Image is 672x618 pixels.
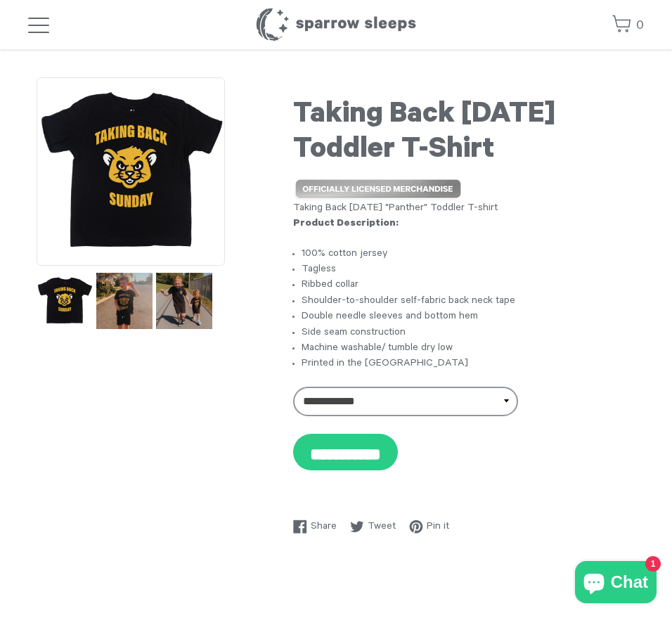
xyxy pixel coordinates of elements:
li: Double needle sleeves and bottom hem [302,309,635,325]
span: Tagless [302,264,336,276]
inbox-online-store-chat: Shopify online store chat [571,561,661,607]
img: Taking Back Sunday Toddler T-Shirt [37,273,93,329]
a: 0 [612,11,644,41]
span: Printed in the [GEOGRAPHIC_DATA] [302,359,468,370]
img: Taking Back Sunday Toddler T-Shirt [37,77,225,266]
li: Ribbed collar [302,278,635,293]
li: Machine washable/ tumble dry low [302,341,635,356]
span: Tweet [368,520,396,535]
span: Pin it [427,520,449,535]
div: Taking Back [DATE] "Panther" Toddler T-shirt [293,201,635,217]
span: 100% cotton jersey [302,249,387,260]
li: Shoulder-to-shoulder self-fabric back neck tape [302,294,635,309]
li: Side seam construction [302,326,635,341]
h1: Taking Back [DATE] Toddler T-Shirt [293,99,635,169]
span: Share [311,520,337,535]
strong: Product Description: [293,219,399,230]
img: Taking Back Sunday Toddler T-Shirt [156,273,212,329]
img: Taking Back Sunday Toddler T-Shirt [96,273,153,329]
h1: Sparrow Sleeps [255,7,417,42]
